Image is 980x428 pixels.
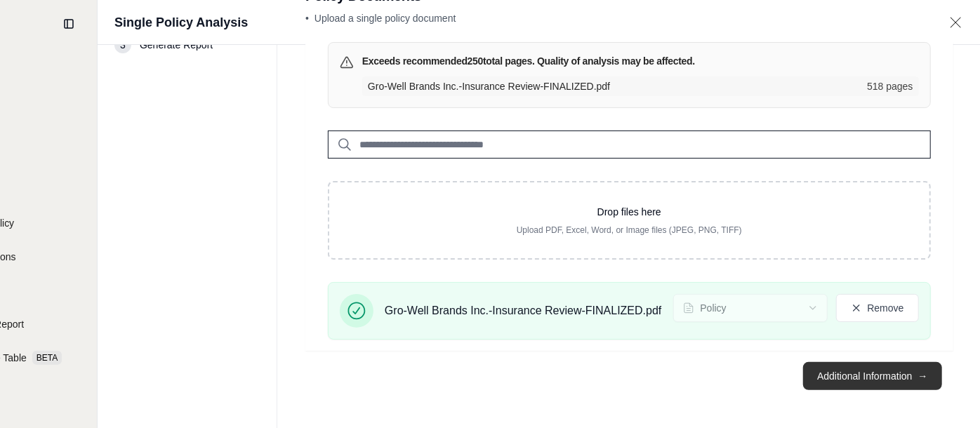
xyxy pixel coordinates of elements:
[352,225,907,236] p: Upload PDF, Excel, Word, or Image files (JPEG, PNG, TIFF)
[867,79,913,93] span: 518 pages
[314,13,456,24] span: Upload a single policy document
[114,13,248,32] h1: Single Policy Analysis
[32,351,62,365] span: BETA
[385,302,662,319] span: Gro-Well Brands Inc.-Insurance Review-FINALIZED.pdf
[140,38,213,52] span: Generate Report
[58,13,80,35] button: Collapse sidebar
[352,205,907,219] p: Drop files here
[305,13,309,24] span: •
[114,36,131,53] div: 3
[918,369,928,383] span: →
[368,79,859,93] span: Gro-Well Brands Inc.-Insurance Review-FINALIZED.pdf
[836,294,919,322] button: Remove
[803,362,941,390] button: Additional Information→
[362,54,695,68] h3: Exceeds recommended 250 total pages. Quality of analysis may be affected.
